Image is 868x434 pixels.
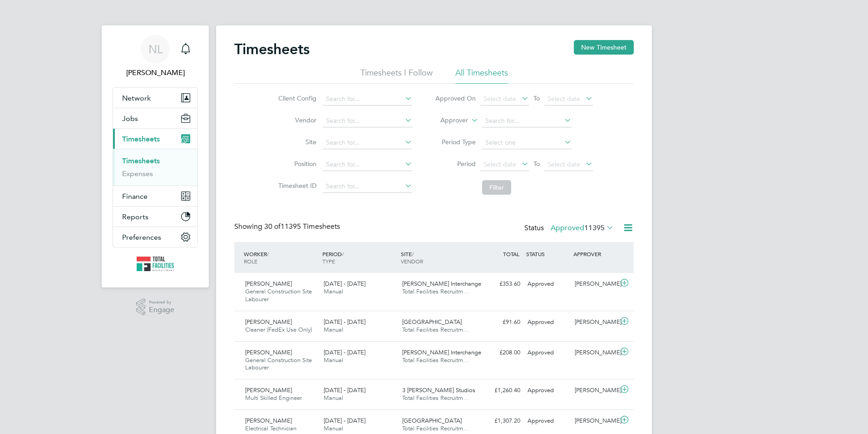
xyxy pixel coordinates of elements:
div: Approved [524,383,571,398]
label: Period [435,160,476,168]
button: Filter [482,180,511,195]
span: Cleaner (FedEx Use Only) [245,326,312,333]
span: Reports [122,212,148,221]
li: All Timesheets [455,67,508,84]
span: / [267,250,269,257]
label: Site [276,138,316,146]
span: To [531,92,542,104]
nav: Main navigation [102,25,209,288]
label: Position [276,160,316,168]
span: [DATE] - [DATE] [324,417,365,424]
span: Manual [324,394,343,402]
button: Timesheets [113,129,197,149]
span: [DATE] - [DATE] [324,348,365,356]
span: Finance [122,192,148,201]
span: Powered by [149,298,174,306]
span: TYPE [322,257,335,265]
span: General Construction Site Labourer [245,356,312,372]
span: 30 of [264,222,281,231]
span: Total Facilities Recruitm… [402,288,469,295]
span: / [342,250,344,257]
button: Network [113,88,197,108]
span: Total Facilities Recruitm… [402,424,469,432]
span: [PERSON_NAME] [245,318,292,326]
label: Approved [551,223,614,232]
div: APPROVER [571,246,618,262]
button: Preferences [113,227,197,247]
span: / [412,250,414,257]
span: To [531,158,542,170]
label: Vendor [276,116,316,124]
span: [DATE] - [DATE] [324,318,365,326]
div: Showing [234,222,342,232]
span: 11395 Timesheets [264,222,340,231]
label: Timesheet ID [276,182,316,190]
input: Search for... [482,115,572,127]
span: General Construction Site Labourer [245,288,312,303]
span: [DATE] - [DATE] [324,280,365,288]
div: WORKER [242,246,320,269]
div: £1,307.20 [477,414,524,429]
span: Jobs [122,114,138,123]
a: Go to home page [113,257,198,271]
a: Timesheets [122,156,160,165]
div: [PERSON_NAME] [571,383,618,398]
a: Powered byEngage [136,298,175,316]
span: [DATE] - [DATE] [324,386,365,394]
span: Network [122,94,151,102]
input: Search for... [323,115,412,127]
button: New Timesheet [574,40,634,55]
label: Approved On [435,94,476,102]
div: Approved [524,345,571,360]
span: Select date [483,160,516,168]
div: Timesheets [113,149,197,186]
input: Search for... [323,180,412,193]
span: NL [148,43,163,55]
span: [PERSON_NAME] [245,417,292,424]
div: Status [524,222,616,235]
div: £91.60 [477,315,524,330]
input: Search for... [323,136,412,149]
span: Select date [547,95,580,103]
span: [PERSON_NAME] [245,386,292,394]
h2: Timesheets [234,40,310,58]
span: 3 [PERSON_NAME] Studios [402,386,475,394]
span: [PERSON_NAME] Interchange [402,348,481,356]
span: VENDOR [401,257,423,265]
li: Timesheets I Follow [360,67,433,84]
span: [GEOGRAPHIC_DATA] [402,318,462,326]
span: [GEOGRAPHIC_DATA] [402,417,462,424]
div: Approved [524,277,571,292]
span: TOTAL [503,250,519,257]
span: Total Facilities Recruitm… [402,394,469,402]
div: [PERSON_NAME] [571,345,618,360]
span: Total Facilities Recruitm… [402,356,469,364]
label: Approver [427,116,468,125]
div: [PERSON_NAME] [571,277,618,292]
span: Engage [149,306,174,314]
span: Electrical Technician [245,424,296,432]
div: £208.00 [477,345,524,360]
div: £1,260.40 [477,383,524,398]
span: Manual [324,356,343,364]
div: PERIOD [320,246,399,269]
a: NL[PERSON_NAME] [113,35,198,78]
div: £353.60 [477,277,524,292]
span: Select date [483,95,516,103]
button: Jobs [113,108,197,128]
span: Nicola Lawrence [113,67,198,78]
label: Client Config [276,94,316,102]
span: Preferences [122,233,161,242]
div: STATUS [524,246,571,262]
div: [PERSON_NAME] [571,315,618,330]
div: Approved [524,315,571,330]
span: Select date [547,160,580,168]
div: SITE [399,246,477,269]
span: Multi Skilled Engineer [245,394,302,402]
span: ROLE [244,257,257,265]
div: Approved [524,414,571,429]
img: tfrecruitment-logo-retina.png [137,257,174,271]
span: Timesheets [122,135,160,143]
span: Manual [324,326,343,333]
input: Search for... [323,93,412,106]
